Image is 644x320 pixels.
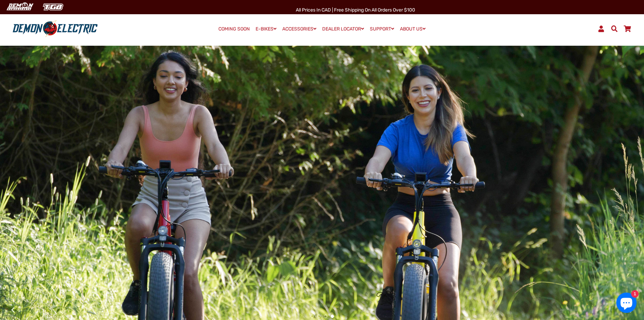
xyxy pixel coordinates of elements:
[320,24,366,34] a: DEALER LOCATOR
[367,24,397,34] a: SUPPORT
[280,24,319,34] a: ACCESSORIES
[10,20,100,38] img: Demon Electric logo
[317,315,320,318] button: 2 of 4
[253,24,279,34] a: E-BIKES
[3,1,36,13] img: Demon Electric
[331,315,334,318] button: 4 of 4
[39,1,67,13] img: TGB Canada
[216,24,252,34] a: COMING SOON
[398,24,428,34] a: ABOUT US
[296,7,415,13] span: All Prices in CAD | Free shipping on all orders over $100
[310,315,314,318] button: 1 of 4
[614,293,639,315] inbox-online-store-chat: Shopify online store chat
[324,315,327,318] button: 3 of 4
